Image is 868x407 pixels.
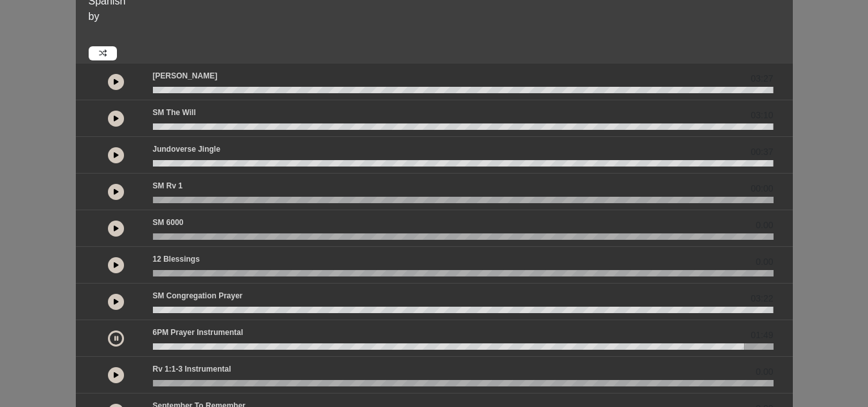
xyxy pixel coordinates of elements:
span: 0.00 [756,219,773,232]
p: SM The Will [153,107,196,118]
p: [PERSON_NAME] [153,70,218,82]
p: 6PM Prayer Instrumental [153,327,244,338]
span: 0.00 [756,365,773,379]
span: 03:27 [750,72,773,86]
span: 03:10 [750,109,773,122]
span: 00:00 [750,182,773,195]
span: 00:37 [750,145,773,159]
p: Rv 1:1-3 Instrumental [153,363,231,375]
p: SM Congregation Prayer [153,290,243,302]
p: 12 Blessings [153,253,200,265]
p: Jundoverse Jingle [153,143,220,155]
span: 01:49 [750,329,773,342]
span: by [89,11,100,22]
p: SM Rv 1 [153,180,183,192]
p: SM 6000 [153,217,184,228]
span: 03:22 [750,292,773,305]
span: 0.00 [756,255,773,269]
